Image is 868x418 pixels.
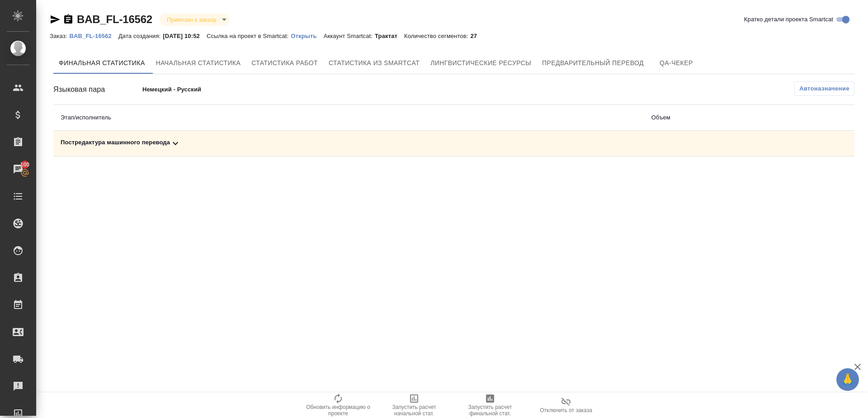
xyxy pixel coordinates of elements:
span: Запустить расчет финальной стат. [458,404,523,417]
p: Немецкий - Русский [142,85,321,94]
th: Объем [644,105,791,131]
span: Отключить от заказа [540,407,592,413]
span: Автоназначение [799,84,849,93]
a: 100 [2,158,34,180]
span: Статистика из Smartcat [329,57,420,69]
button: Запустить расчет финальной стат. [452,393,528,418]
span: Запустить расчет начальной стат. [382,404,447,417]
button: Запустить расчет начальной стат. [376,393,452,418]
th: Этап/исполнитель [53,105,644,131]
p: Ссылка на проект в Smartcat: [207,33,291,39]
button: Автоназначение [794,81,854,96]
span: Финальная статистика [59,57,145,69]
p: Количество сегментов: [404,33,470,39]
button: Скопировать ссылку [63,14,74,25]
span: Лингвистические ресурсы [430,57,531,69]
button: Обновить информацию о проекте [300,393,376,418]
span: 🙏 [840,370,855,389]
span: QA-чекер [655,57,698,69]
a: BAB_FL-16562 [77,13,152,25]
p: Аккаунт Smartcat: [324,33,375,39]
p: Заказ: [50,33,69,39]
div: Привязан к заказу [160,14,230,26]
button: Отключить от заказа [528,393,604,418]
button: 🙏 [836,368,859,391]
p: Дата создания: [118,33,163,39]
div: Языковая пара [53,84,142,95]
p: Трактат [375,33,404,39]
button: Скопировать ссылку для ЯМессенджера [50,14,61,25]
span: Обновить информацию о проекте [306,404,371,417]
span: 100 [15,160,35,169]
a: BAB_FL-16562 [69,32,118,39]
p: [DATE] 10:52 [163,33,207,39]
p: BAB_FL-16562 [69,33,118,39]
p: Открыть [291,33,323,39]
span: Статистика работ [251,57,318,69]
p: 27 [470,33,484,39]
span: Предварительный перевод [542,57,644,69]
button: Привязан к заказу [164,16,219,24]
a: Открыть [291,32,323,39]
span: Начальная статистика [156,57,241,69]
span: Кратко детали проекта Smartcat [744,15,833,24]
div: Toggle Row Expanded [61,138,637,149]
